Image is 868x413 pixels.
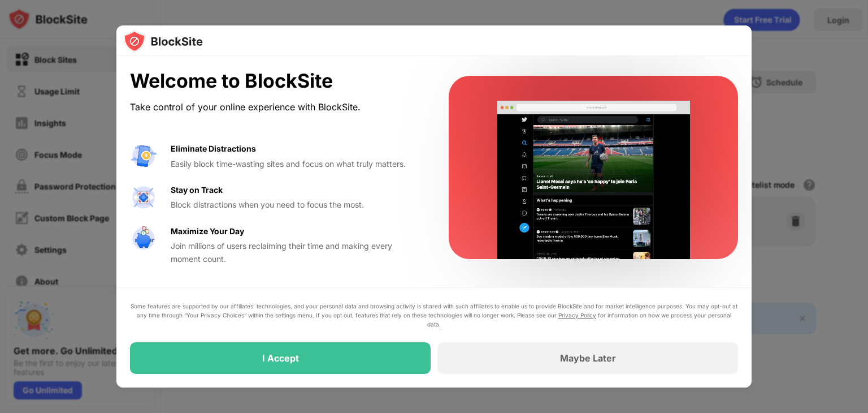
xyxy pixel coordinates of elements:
div: Easily block time-wasting sites and focus on what truly matters. [171,158,422,170]
img: value-avoid-distractions.svg [130,143,157,170]
div: Eliminate Distractions [171,143,256,155]
a: Privacy Policy [558,312,596,319]
div: Join millions of users reclaiming their time and making every moment count. [171,240,422,265]
div: Maybe Later [560,352,616,364]
img: logo-blocksite.svg [123,30,203,53]
div: Maximize Your Day [171,225,244,238]
div: I Accept [262,352,299,364]
div: Stay on Track [171,184,223,196]
div: Welcome to BlockSite [130,70,422,93]
img: value-focus.svg [130,184,157,211]
div: Block distractions when you need to focus the most. [171,199,422,211]
div: Some features are supported by our affiliates’ technologies, and your personal data and browsing ... [130,302,738,329]
img: value-safe-time.svg [130,225,157,252]
div: Take control of your online experience with BlockSite. [130,99,422,115]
